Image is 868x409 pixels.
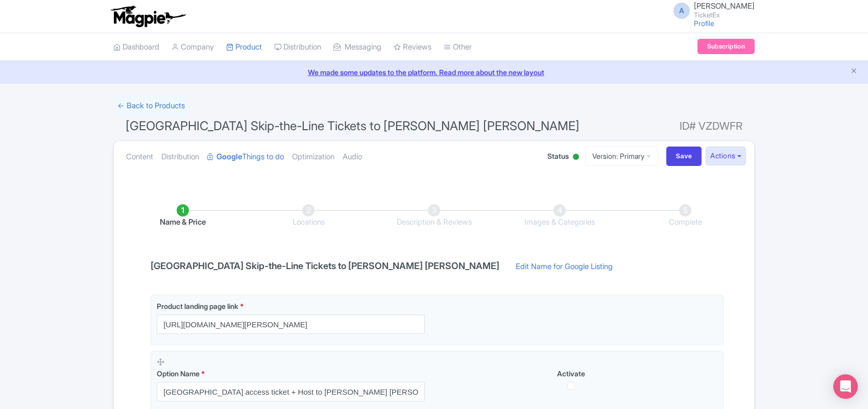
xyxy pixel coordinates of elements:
div: Open Intercom Messenger [833,374,858,399]
a: Other [444,33,472,61]
a: Reviews [394,33,431,61]
a: We made some updates to the platform. Read more about the new layout [6,67,862,78]
span: Activate [557,369,585,378]
a: Product [226,33,262,61]
button: Actions [706,147,746,165]
button: Close announcement [850,66,858,78]
span: Product landing page link [157,302,238,310]
span: Option Name [157,369,200,378]
a: Distribution [161,141,199,173]
a: Edit Name for Google Listing [505,261,623,277]
a: Version: Primary [585,146,658,166]
a: A [PERSON_NAME] TicketEx [667,2,755,18]
span: [GEOGRAPHIC_DATA] Skip-the-Line Tickets to [PERSON_NAME] [PERSON_NAME] [126,118,580,133]
a: Optimization [292,141,334,173]
li: Description & Reviews [371,204,497,228]
a: Content [126,141,153,173]
a: Messaging [333,33,381,61]
span: ID# VZDWFR [680,116,742,136]
input: Save [666,147,702,166]
li: Name & Price [120,204,246,228]
a: Audio [343,141,362,173]
a: Profile [694,19,714,28]
span: [PERSON_NAME] [694,1,755,11]
a: Dashboard [113,33,159,61]
li: Images & Categories [497,204,622,228]
strong: Google [216,151,242,163]
img: logo-ab69f6fb50320c5b225c76a69d11143b.png [108,5,187,28]
span: A [673,3,690,19]
a: Subscription [697,39,755,54]
a: ← Back to Products [113,96,189,116]
span: Status [547,151,569,161]
input: Product landing page link [157,315,425,334]
div: Active [571,150,581,165]
h4: [GEOGRAPHIC_DATA] Skip-the-Line Tickets to [PERSON_NAME] [PERSON_NAME] [144,261,505,271]
small: TicketEx [694,12,755,18]
li: Complete [622,204,748,228]
input: Option Name [157,382,425,401]
li: Locations [246,204,371,228]
a: Company [172,33,214,61]
a: GoogleThings to do [207,141,284,173]
a: Distribution [274,33,321,61]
